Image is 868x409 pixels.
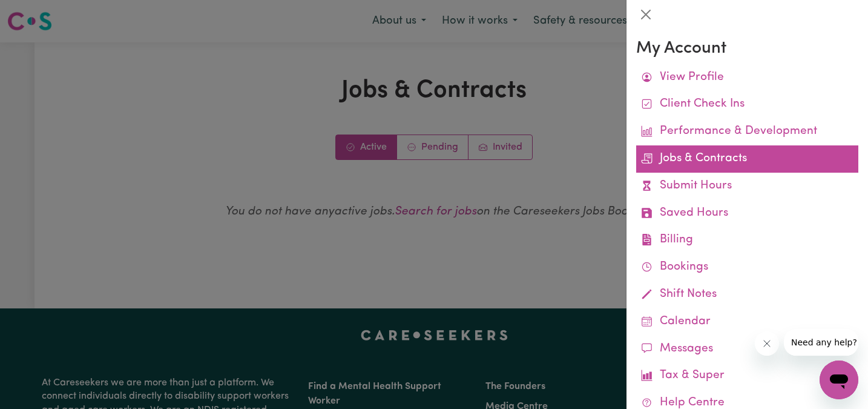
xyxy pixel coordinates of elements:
[755,331,779,356] iframe: Close message
[636,308,858,336] a: Calendar
[636,64,858,91] a: View Profile
[636,336,858,363] a: Messages
[636,281,858,308] a: Shift Notes
[636,227,858,254] a: Billing
[636,200,858,227] a: Saved Hours
[636,5,656,24] button: Close
[636,39,858,59] h3: My Account
[784,329,858,356] iframe: Message from company
[636,173,858,200] a: Submit Hours
[636,118,858,145] a: Performance & Development
[636,91,858,118] a: Client Check Ins
[636,362,858,390] a: Tax & Super
[636,145,858,173] a: Jobs & Contracts
[820,361,858,399] iframe: Button to launch messaging window
[636,254,858,281] a: Bookings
